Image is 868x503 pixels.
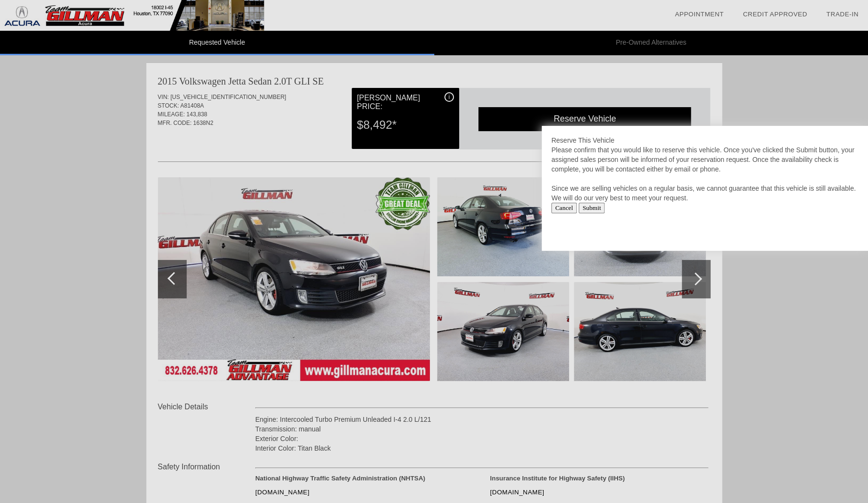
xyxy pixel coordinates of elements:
[579,203,605,213] input: Submit
[551,135,858,145] div: Reserve This Vehicle
[826,11,858,18] a: Trade-In
[551,203,577,213] input: Cancel
[551,145,858,203] div: Please confirm that you would like to reserve this vehicle. Once you've clicked the Submit button...
[743,11,807,18] a: Credit Approved
[675,11,724,18] a: Appointment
